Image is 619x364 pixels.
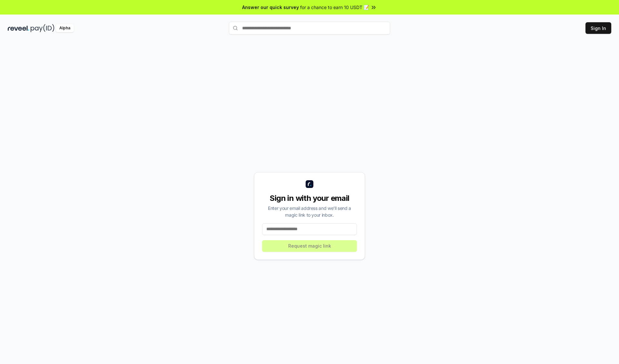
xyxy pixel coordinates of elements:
span: Answer our quick survey [242,4,299,11]
span: for a chance to earn 10 USDT 📝 [300,4,369,11]
div: Sign in with your email [262,193,357,203]
button: Sign In [585,22,611,34]
img: logo_small [306,180,313,188]
img: pay_id [31,24,54,32]
div: Alpha [56,24,74,32]
img: reveel_dark [8,24,29,32]
div: Enter your email address and we’ll send a magic link to your inbox. [262,205,357,218]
